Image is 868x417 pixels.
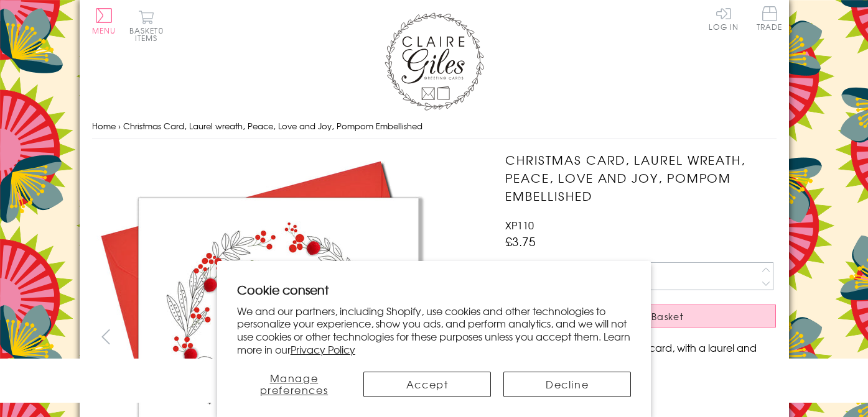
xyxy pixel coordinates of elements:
a: Trade [757,6,783,33]
button: Manage preferences [237,372,351,397]
span: › [118,120,121,132]
p: We and our partners, including Shopify, use cookies and other technologies to personalize your ex... [237,305,632,356]
button: prev [92,323,120,351]
a: Home [92,120,116,132]
button: Basket0 items [129,10,164,42]
span: Christmas Card, Laurel wreath, Peace, Love and Joy, Pompom Embellished [123,120,422,132]
a: Privacy Policy [291,342,355,357]
button: Accept [363,372,491,397]
a: Log In [709,6,739,30]
h2: Cookie consent [237,281,632,298]
button: Decline [503,372,631,397]
h1: Christmas Card, Laurel wreath, Peace, Love and Joy, Pompom Embellished [505,151,776,204]
img: Claire Giles Greetings Cards [385,12,484,111]
span: Trade [757,6,783,30]
nav: breadcrumbs [92,114,777,139]
span: Manage preferences [260,370,329,397]
button: Menu [92,8,116,34]
span: 0 items [135,25,164,44]
span: £3.75 [505,232,536,250]
span: XP110 [505,218,534,232]
span: Menu [92,25,116,36]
